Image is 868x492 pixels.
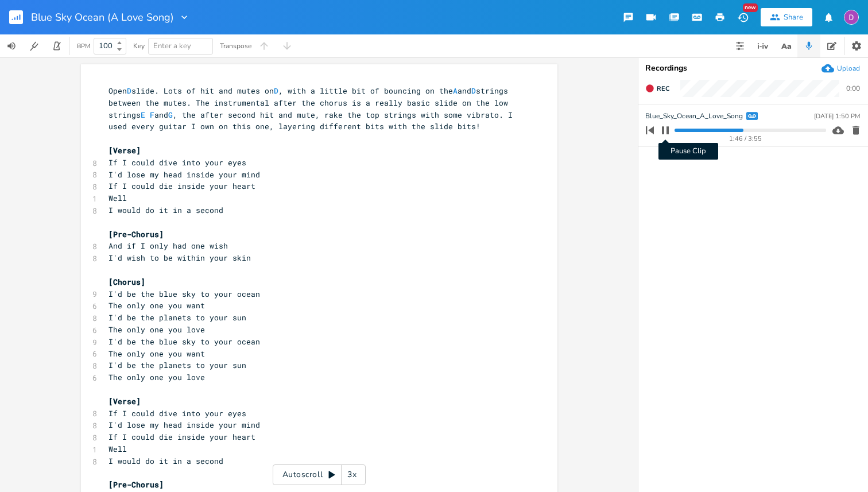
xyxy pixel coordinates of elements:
span: [Chorus] [108,277,145,287]
div: BPM [77,43,90,49]
span: I'd be the blue sky to your ocean [108,336,260,347]
button: Pause Clip [658,121,673,140]
span: [Pre-Chorus] [108,229,164,239]
span: If I could dive into your eyes [108,157,246,168]
span: I'd be the blue sky to your ocean [108,289,260,299]
div: Share [784,12,803,22]
span: If I could die inside your heart [108,181,255,191]
span: F [150,110,154,120]
span: The only one you love [108,372,205,382]
span: D [471,86,476,96]
div: Recordings [645,64,861,72]
span: Rec [657,84,669,93]
span: Well [108,193,127,203]
span: D [274,86,278,96]
span: The only one you want [108,300,205,311]
span: Blue Sky Ocean (A Love Song) [31,12,174,22]
div: Transpose [220,42,251,49]
span: Well [108,444,127,454]
div: [DATE] 1:50 PM [814,113,860,119]
span: E [141,110,145,120]
span: The only one you love [108,324,205,335]
span: If I could die inside your heart [108,432,255,442]
div: 0:00 [846,85,860,92]
button: Upload [821,62,860,75]
button: Rec [641,79,674,98]
span: I'd lose my head inside your mind [108,169,260,180]
span: The only one you want [108,348,205,359]
div: Key [133,42,145,49]
span: Enter a key [153,41,191,51]
span: [Pre-Chorus] [108,479,164,490]
span: Open slide. Lots of hit and mutes on , with a little bit of bouncing on the and strings between t... [108,86,517,131]
span: G [168,110,173,120]
span: I'd wish to be within your skin [108,253,251,263]
span: D [127,86,131,96]
button: Share [761,8,812,26]
span: I'd lose my head inside your mind [108,420,260,430]
div: Upload [837,64,860,73]
div: Autoscroll [273,464,366,485]
span: A [453,86,458,96]
span: I would do it in a second [108,205,223,215]
span: [Verse] [108,396,141,406]
span: Blue_Sky_Ocean_A_Love_Song [645,111,743,122]
button: New [731,7,754,28]
span: And if I only had one wish [108,241,228,251]
div: 1:46 / 3:55 [665,135,826,142]
span: I would do it in a second [108,456,223,466]
span: [Verse] [108,145,141,156]
div: 3x [342,464,362,485]
span: If I could dive into your eyes [108,408,246,419]
img: Dylan [844,10,859,25]
span: I'd be the planets to your sun [108,312,246,323]
div: New [743,3,758,12]
span: I'd be the planets to your sun [108,360,246,370]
